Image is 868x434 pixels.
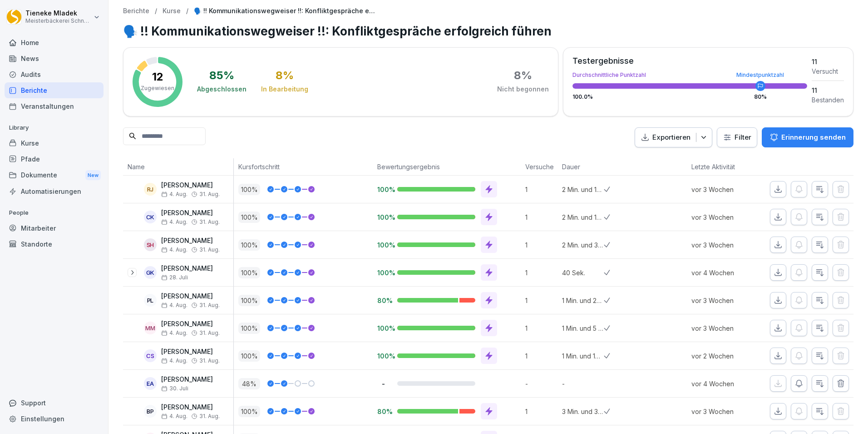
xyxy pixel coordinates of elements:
p: 2 Min. und 16 Sek. [562,185,604,194]
p: 2 Min. und 19 Sek. [562,212,604,222]
a: Berichte [123,7,149,15]
p: 1 [525,296,557,305]
a: DokumenteNew [5,167,104,184]
span: 31. Aug. [199,358,220,364]
div: RJ [144,183,157,196]
div: 100.0 % [572,94,807,100]
p: - [525,379,557,389]
p: 1 [525,407,557,416]
p: Meisterbäckerei Schneckenburger [25,18,92,24]
div: 8 % [514,70,532,81]
button: Filter [717,128,757,147]
span: 31. Aug. [199,330,220,336]
p: 1 [525,268,557,278]
p: Name [128,162,229,172]
div: Versucht [812,66,844,76]
p: 1 [525,351,557,361]
div: Veranstaltungen [5,98,104,114]
div: Nicht begonnen [497,85,549,94]
span: 31. Aug. [199,219,220,225]
div: 11 [812,86,844,95]
h1: 🗣️ !! Kommunikationswegweiser !!: Konfliktgespräche erfolgreich führen [123,22,853,40]
div: Durchschnittliche Punktzahl [572,72,807,78]
p: 100% [377,324,390,333]
p: 100 % [238,267,260,278]
p: vor 3 Wochen [691,323,756,333]
span: 31. Aug. [199,247,220,253]
div: 8 % [276,70,294,81]
div: New [85,170,101,181]
p: [PERSON_NAME] [161,265,213,273]
div: Support [5,395,104,411]
a: Automatisierungen [5,183,104,199]
div: Mitarbeiter [5,220,104,236]
p: vor 3 Wochen [691,407,756,416]
p: [PERSON_NAME] [161,293,220,300]
p: 1 Min. und 20 Sek. [562,296,604,305]
p: 1 Min. und 15 Sek. [562,351,604,361]
p: 100% [377,241,390,249]
div: Abgeschlossen [197,85,247,94]
p: - [377,379,390,388]
a: Einstellungen [5,411,104,427]
div: GK [144,266,157,279]
p: vor 3 Wochen [691,240,756,250]
p: 100 % [238,239,260,251]
p: Bewertungsergebnis [377,162,516,172]
a: Audits [5,66,104,82]
p: 100% [377,185,390,194]
p: 40 Sek. [562,268,604,278]
div: CS [144,349,157,362]
span: 4. Aug. [161,302,187,308]
p: 12 [152,71,163,82]
a: Kurse [163,7,181,15]
p: 80% [377,296,390,305]
p: 100 % [238,323,260,334]
a: News [5,50,104,66]
div: 11 [812,57,844,66]
div: BP [144,405,157,418]
p: People [5,206,104,220]
a: Kurse [5,135,104,151]
a: Pfade [5,151,104,167]
span: 4. Aug. [161,191,187,197]
p: 1 Min. und 5 Sek. [562,323,604,333]
div: Mindestpunktzahl [736,72,784,78]
div: 85 % [209,70,234,81]
div: Filter [723,133,751,142]
p: 100 % [238,295,260,306]
p: vor 3 Wochen [691,296,756,305]
p: [PERSON_NAME] [161,209,220,217]
div: Testergebnisse [572,57,807,65]
p: Exportieren [652,132,690,143]
p: Tieneke Mladek [25,10,92,17]
span: 4. Aug. [161,219,187,225]
span: 28. Juli [161,274,188,281]
p: [PERSON_NAME] [161,182,220,189]
p: [PERSON_NAME] [161,376,213,384]
p: vor 4 Wochen [691,268,756,278]
p: / [186,7,188,15]
p: 1 [525,185,557,194]
p: vor 3 Wochen [691,185,756,194]
p: Versuche [525,162,553,172]
span: 4. Aug. [161,413,187,419]
p: Erinnerung senden [781,132,846,142]
p: [PERSON_NAME] [161,237,220,245]
p: 2 Min. und 39 Sek. [562,240,604,250]
p: 100 % [238,184,260,195]
p: vor 3 Wochen [691,212,756,222]
span: 30. Juli [161,385,188,392]
span: 31. Aug. [199,191,220,197]
p: [PERSON_NAME] [161,320,220,328]
p: Library [5,121,104,135]
div: MM [144,322,157,334]
p: Kursfortschritt [238,162,368,172]
a: Standorte [5,236,104,252]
